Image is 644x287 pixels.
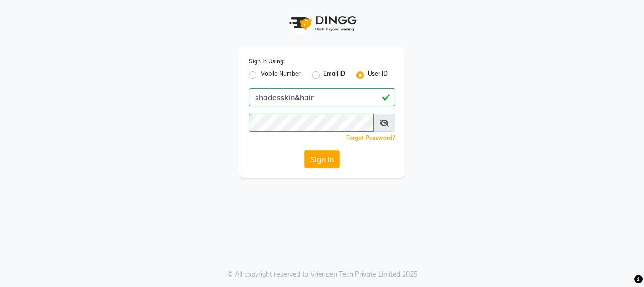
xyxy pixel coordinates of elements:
[260,70,301,81] label: Mobile Number
[368,70,388,81] label: User ID
[284,9,360,37] img: logo1.svg
[249,88,395,106] input: Username
[346,134,395,141] a: Forgot Password?
[304,150,340,168] button: Sign In
[249,114,374,132] input: Username
[323,70,345,81] label: Email ID
[249,57,285,66] label: Sign In Using:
